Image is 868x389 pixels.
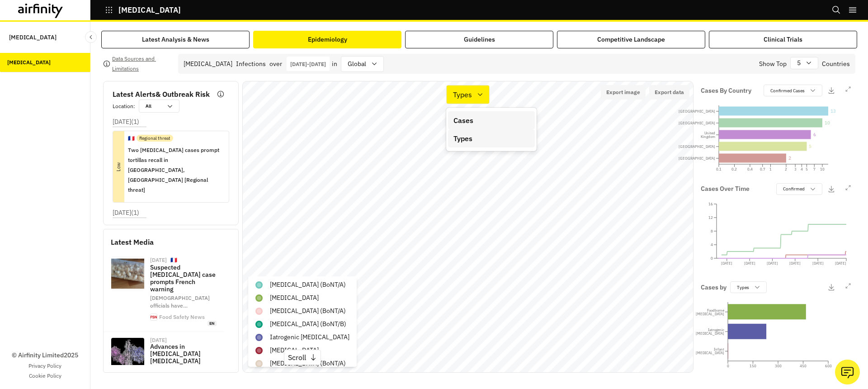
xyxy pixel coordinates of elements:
[711,256,713,261] tspan: 0
[150,264,217,293] p: Suspected [MEDICAL_DATA] case prompts French warning
[708,202,713,206] tspan: 16
[708,327,724,332] tspan: Iatrogenic
[111,338,144,371] img: botulinum-neurotoxin-federal-select-agent.jpg
[453,115,473,126] p: Cases
[820,167,825,171] tspan: 10
[270,359,346,368] p: [MEDICAL_DATA] (BoNT/A)
[270,293,319,303] p: [MEDICAL_DATA]
[243,81,693,372] canvas: Map
[111,257,144,290] img: garlic-france-botulism-sept-25.png
[287,57,330,71] button: Interact with the calendar and add the check-in date for your trip.
[825,120,830,126] tspan: 10
[822,59,850,69] p: Countries
[696,312,724,316] tspan: [MEDICAL_DATA]
[701,283,726,292] p: Cases by
[750,364,756,368] tspan: 150
[112,54,171,74] p: Data Sources and Limitations
[835,360,860,384] button: Ask our analysts
[288,352,306,363] p: Scroll
[696,351,724,356] tspan: [MEDICAL_DATA]
[236,59,266,69] p: Infections
[767,261,778,265] tspan: [DATE]
[142,35,209,44] div: Latest Analysis & News
[785,167,787,171] tspan: 2
[701,86,751,95] p: Cases By Country
[103,57,171,71] button: Data Sources and Limitations
[830,108,836,114] tspan: 13
[764,35,802,44] div: Clinical Trials
[28,362,61,370] a: Privacy Policy
[139,135,170,142] p: Regional threat
[128,134,135,142] p: 🇫🇷
[597,35,665,44] div: Competitive Landscape
[12,351,78,360] p: © Airfinity Limited 2025
[332,59,337,69] p: in
[783,185,805,192] p: Confirmed
[721,261,732,265] tspan: [DATE]
[601,85,646,100] button: Export image
[696,331,724,336] tspan: [MEDICAL_DATA]
[708,215,713,220] tspan: 12
[9,29,57,46] p: [MEDICAL_DATA]
[111,237,231,247] p: Latest Media
[797,58,801,68] p: 5
[83,161,154,172] p: Low
[794,167,797,171] tspan: 3
[835,261,846,265] tspan: [DATE]
[704,131,715,135] tspan: United
[716,167,722,171] tspan: 0.1
[825,364,832,368] tspan: 600
[270,332,349,342] p: Iatrogenic [MEDICAL_DATA]
[453,133,472,144] p: Types
[151,314,157,320] img: cropped-siteicon-270x270.png
[453,89,472,100] p: Types
[113,117,139,127] p: [DATE] ( 1 )
[731,167,737,171] tspan: 0.2
[308,35,347,44] div: Epidemiology
[29,372,61,380] a: Cookie Policy
[801,167,803,171] tspan: 4
[759,59,787,69] p: Show Top
[118,6,181,14] p: [MEDICAL_DATA]
[113,102,135,110] p: Location :
[789,261,801,265] tspan: [DATE]
[128,145,222,195] p: Two [MEDICAL_DATA] cases prompt tortillas recall in [GEOGRAPHIC_DATA], [GEOGRAPHIC_DATA] [Regiona...
[813,132,816,138] tspan: 6
[806,167,808,171] tspan: 5
[711,229,713,233] tspan: 8
[270,319,346,329] p: [MEDICAL_DATA] (BoNT/B)
[747,167,753,171] tspan: 0.4
[769,167,772,171] tspan: 1
[184,59,232,69] div: [MEDICAL_DATA]
[711,242,713,247] tspan: 4
[701,184,750,194] p: Cases Over Time
[727,364,729,368] tspan: 0
[832,2,841,18] button: Search
[159,314,205,320] div: Food Safety News
[649,85,689,100] button: Export data
[208,321,217,327] span: en
[150,257,167,263] div: [DATE]
[809,143,811,149] tspan: 5
[150,337,167,343] div: [DATE]
[788,155,791,161] tspan: 2
[770,87,805,94] p: Confirmed Cases
[679,156,715,161] tspan: [GEOGRAPHIC_DATA]
[113,89,210,100] p: Latest Alerts & Outbreak Risk
[707,308,725,313] tspan: Foodborne
[170,256,177,264] p: 🇫🇷
[269,59,282,69] p: over
[800,364,807,368] tspan: 450
[270,346,319,355] p: [MEDICAL_DATA]
[7,58,51,66] div: [MEDICAL_DATA]
[737,284,749,291] p: Types
[150,343,217,372] p: Advances in [MEDICAL_DATA] [MEDICAL_DATA] Detection
[270,306,346,316] p: [MEDICAL_DATA] (BoNT/A)
[85,31,97,43] button: Close Sidebar
[744,261,755,265] tspan: [DATE]
[464,35,495,44] div: Guidelines
[270,280,346,289] p: [MEDICAL_DATA] (BoNT/A)
[150,294,210,309] span: [DEMOGRAPHIC_DATA] officials have …
[105,2,181,18] button: [MEDICAL_DATA]
[679,109,715,114] tspan: [GEOGRAPHIC_DATA]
